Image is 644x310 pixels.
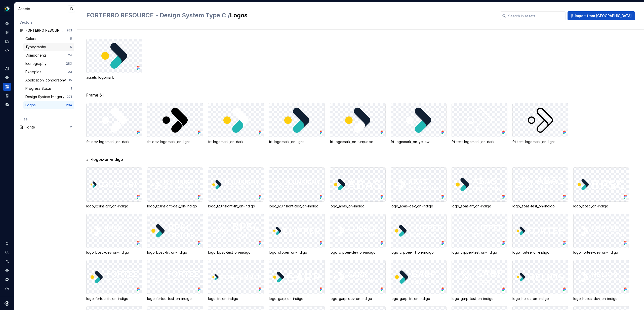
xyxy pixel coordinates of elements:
[86,11,494,19] h2: Logos
[330,296,386,301] div: logo_garp-dev_on-indigo
[25,53,49,58] div: Components
[66,103,72,107] div: 294
[25,28,63,33] div: FORTERRO RESOURCE - Design System Type C
[147,250,203,255] div: logo_bpsc-frt_on-indigo
[70,45,72,49] div: 5
[3,239,11,247] button: Notifications
[25,36,38,41] div: Colors
[3,37,11,46] a: Analytics
[71,86,72,91] div: 1
[391,204,447,209] div: logo_abas-dev_on-indigo
[3,74,11,82] a: Components
[68,53,72,57] div: 24
[3,19,11,27] a: Home
[23,84,74,93] a: Progress Status1
[452,296,507,301] div: logo_garp-test_on-indigo
[506,11,566,20] input: Search in assets...
[25,78,68,83] div: Application Iconography
[3,83,11,91] a: Assets
[512,250,568,255] div: logo_fortee_on-indigo
[86,296,142,301] div: logo_fortee-frt_on-indigo
[269,250,325,255] div: logo_clipper_on-indigo
[330,204,386,209] div: logo_abas_on-indigo
[391,296,447,301] div: logo_garp-frt_on-indigo
[23,68,74,76] a: Examples23
[568,11,635,20] button: Import from [GEOGRAPHIC_DATA]
[452,204,507,209] div: logo_abas-frt_on-indigo
[3,92,11,100] a: Storybook stories
[23,35,74,43] a: Colors5
[512,204,568,209] div: logo_abas-test_on-indigo
[70,125,72,129] div: 2
[208,139,264,144] div: frt-logomark_on-dark
[70,37,72,41] div: 5
[25,45,48,50] div: Typography
[391,250,447,255] div: logo_clipper-frt_on-indigo
[269,139,325,144] div: frt-logomark_on-light
[86,92,104,98] span: Frame 61
[86,139,142,144] div: frt-dev-logomark_on-dark
[452,139,507,144] div: frt-test-logomark_on-dark
[25,94,66,99] div: Design System Imagery
[86,250,142,255] div: logo_bpsc-dev_on-indigo
[25,69,43,74] div: Examples
[86,12,230,19] span: FORTERRO RESOURCE - Design System Type C /
[18,6,68,11] div: Assets
[4,6,10,12] img: 19b433f1-4eb9-4ddc-9788-ff6ca78edb97.png
[66,62,72,66] div: 283
[147,296,203,301] div: logo_fortee-test_on-indigo
[573,296,629,301] div: logo_helios-dev_on-indigo
[23,76,74,84] a: Application Iconography15
[208,204,264,209] div: logo_123insight-frt_on-indigo
[17,26,74,34] a: FORTERRO RESOURCE - Design System Type C921
[3,101,11,109] a: Data sources
[67,28,72,32] div: 921
[391,139,447,144] div: frt-logomark_on-yellow
[269,296,325,301] div: logo_garp_on-indigo
[67,95,72,99] div: 271
[208,250,264,255] div: logo_bpsc-test_on-indigo
[573,250,629,255] div: logo_fortee-dev_on-indigo
[17,123,74,131] a: Fonts2
[330,250,386,255] div: logo_clipper-dev_on-indigo
[23,43,74,51] a: Typography5
[575,13,632,18] span: Import from [GEOGRAPHIC_DATA]
[25,61,49,66] div: Iconography
[68,70,72,74] div: 23
[512,296,568,301] div: logo_helios_on-indigo
[3,267,11,275] a: Settings
[3,28,11,36] a: Documentation
[19,117,72,122] div: Files
[19,20,72,25] div: Vectors
[3,248,11,256] button: Search ⌘K
[3,276,11,284] button: Contact support
[3,65,11,73] a: Design tokens
[23,51,74,59] a: Components24
[86,204,142,209] div: logo_123insight_on-indigo
[5,301,10,306] svg: Supernova Logo
[3,257,11,265] a: Invite team
[25,125,70,130] div: Fonts
[147,139,203,144] div: frt-dev-logomark_on-light
[512,139,568,144] div: frt-test-logomark_on-light
[452,250,507,255] div: logo_clipper-test_on-indigo
[23,101,74,109] a: Logos294
[69,78,72,82] div: 15
[25,86,54,91] div: Progress Status
[269,204,325,209] div: logo_123insight-test_on-indigo
[23,60,74,68] a: Iconography283
[208,296,264,301] div: logo_frt_on-indigo
[86,156,123,162] span: all-logos-on-indigo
